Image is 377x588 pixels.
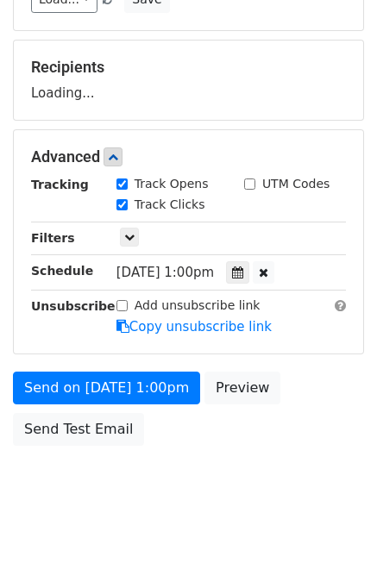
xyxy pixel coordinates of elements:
strong: Schedule [31,264,93,278]
div: Loading... [31,58,346,103]
h5: Advanced [31,147,346,166]
h5: Recipients [31,58,346,77]
label: Track Opens [135,175,209,193]
a: Send on [DATE] 1:00pm [13,372,200,404]
label: Add unsubscribe link [135,297,261,315]
strong: Filters [31,231,75,245]
strong: Tracking [31,178,89,191]
a: Copy unsubscribe link [116,319,272,335]
strong: Unsubscribe [31,299,116,313]
span: [DATE] 1:00pm [116,265,214,280]
label: Track Clicks [135,196,205,214]
iframe: Chat Widget [291,505,377,588]
label: UTM Codes [262,175,330,193]
a: Preview [204,372,280,404]
a: Send Test Email [13,413,144,446]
